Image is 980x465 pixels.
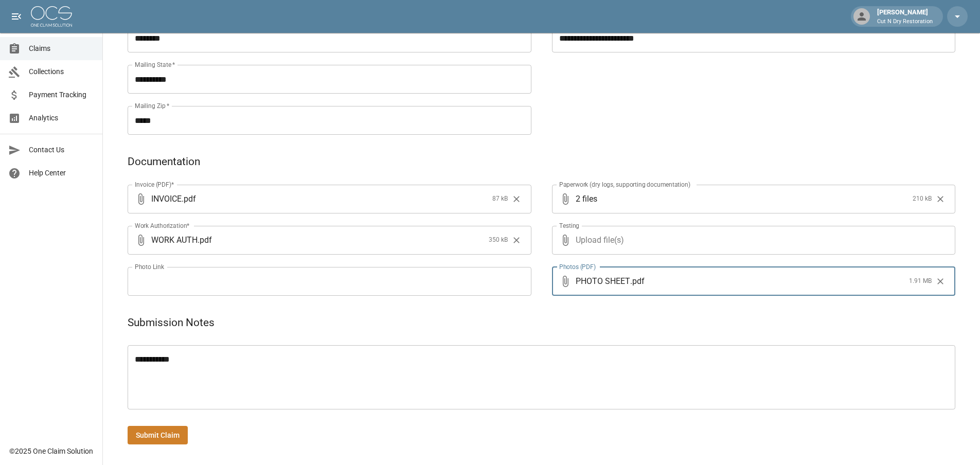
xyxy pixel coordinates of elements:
[29,90,94,100] span: Payment Tracking
[933,191,948,207] button: Clear
[559,262,596,271] label: Photos (PDF)
[29,113,94,123] span: Analytics
[9,446,93,456] div: © 2025 One Claim Solution
[630,275,645,287] span: . pdf
[135,221,190,230] label: Work Authorization*
[576,275,630,287] span: PHOTO SHEET
[559,180,690,189] label: Paperwork (dry logs, supporting documentation)
[198,234,212,246] span: . pdf
[559,221,579,230] label: Testing
[576,185,909,213] span: 2 files
[182,193,196,205] span: . pdf
[6,6,27,27] button: open drawer
[151,193,182,205] span: INVOICE
[128,426,188,445] button: Submit Claim
[509,233,524,248] button: Clear
[933,274,948,289] button: Clear
[576,226,928,255] span: Upload file(s)
[909,276,932,287] span: 1.91 MB
[135,180,174,189] label: Invoice (PDF)*
[29,145,94,155] span: Contact Us
[509,191,524,207] button: Clear
[135,262,164,271] label: Photo Link
[31,6,72,27] img: ocs-logo-white-transparent.png
[135,60,175,69] label: Mailing State
[29,66,94,77] span: Collections
[913,194,932,204] span: 210 kB
[492,194,508,204] span: 87 kB
[135,101,170,110] label: Mailing Zip
[29,168,94,178] span: Help Center
[29,43,94,54] span: Claims
[877,17,933,26] p: Cut N Dry Restoration
[151,234,198,246] span: WORK AUTH
[873,7,937,26] div: [PERSON_NAME]
[489,235,508,245] span: 350 kB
